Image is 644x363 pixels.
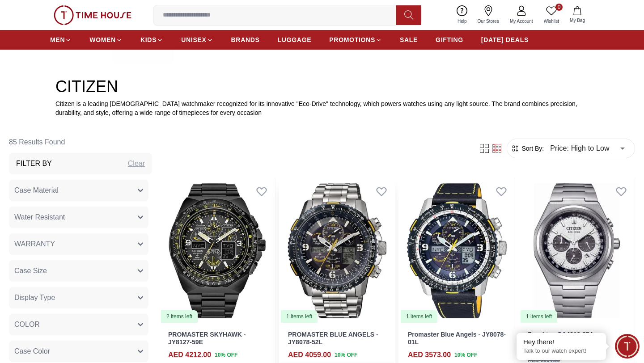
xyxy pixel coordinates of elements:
[14,239,55,249] span: WARRANTY
[454,18,470,25] span: Help
[89,32,123,48] a: WOMEN
[523,338,599,346] div: Hey there!
[14,185,59,196] span: Case Material
[511,144,544,153] button: Sort By:
[9,341,148,362] button: Case Color
[288,331,378,346] a: PROMASTER BLUE ANGELS - JY8078-52L
[279,178,395,324] img: PROMASTER BLUE ANGELS - JY8078-52L
[140,35,157,44] span: KIDS
[519,178,635,324] a: Zenshin - CA4610-85A1 items left
[566,17,589,24] span: My Bag
[181,32,213,48] a: UNISEX
[279,178,395,324] a: PROMASTER BLUE ANGELS - JY8078-52L1 items left
[540,18,563,25] span: Wishlist
[181,35,206,44] span: UNISEX
[50,35,65,44] span: MEN
[14,319,40,330] span: COLOR
[278,35,312,44] span: LUGGAGE
[55,99,589,117] p: Citizen is a leading [DEMOGRAPHIC_DATA] watchmaker recognized for its innovative "Eco-Drive" tech...
[472,4,504,26] a: Our Stores
[408,350,451,360] h4: AED 3573.00
[615,334,640,359] div: Chat Widget
[399,178,515,324] a: Promaster Blue Angels - JY8078-01L1 items left
[215,351,237,359] span: 10 % OFF
[14,346,50,357] span: Case Color
[538,4,564,26] a: 0Wishlist
[506,18,537,25] span: My Account
[168,350,211,360] h4: AED 4212.00
[452,4,472,26] a: Help
[16,158,52,169] h3: Filter By
[519,178,635,324] img: Zenshin - CA4610-85A
[520,144,544,153] span: Sort By:
[329,35,375,44] span: PROMOTIONS
[14,292,55,303] span: Display Type
[9,131,152,153] h6: 85 Results Found
[481,35,529,44] span: [DATE] DEALS
[50,32,72,48] a: MEN
[523,347,599,355] p: Talk to our watch expert!
[288,350,331,360] h4: AED 4059.00
[564,4,590,25] button: My Bag
[9,180,148,201] button: Case Material
[9,233,148,255] button: WARRANTY
[231,32,260,48] a: BRANDS
[159,178,275,324] img: PROMASTER SKYHAWK - JY8127-59E
[401,310,437,323] div: 1 items left
[14,212,65,223] span: Water Resistant
[408,331,506,346] a: Promaster Blue Angels - JY8078-01L
[555,4,563,11] span: 0
[399,178,515,324] img: Promaster Blue Angels - JY8078-01L
[55,78,589,96] h2: CITIZEN
[436,32,463,48] a: GIFTING
[14,266,47,276] span: Case Size
[281,310,318,323] div: 1 items left
[335,351,357,359] span: 10 % OFF
[9,260,148,282] button: Case Size
[9,287,148,308] button: Display Type
[329,32,382,48] a: PROMOTIONS
[128,158,145,169] div: Clear
[400,35,418,44] span: SALE
[436,35,463,44] span: GIFTING
[231,35,260,44] span: BRANDS
[521,310,557,323] div: 1 items left
[89,35,116,44] span: WOMEN
[454,351,477,359] span: 10 % OFF
[140,32,163,48] a: KIDS
[528,331,594,338] a: Zenshin - CA4610-85A
[278,32,312,48] a: LUGGAGE
[9,207,148,228] button: Water Resistant
[474,18,503,25] span: Our Stores
[9,314,148,335] button: COLOR
[400,32,418,48] a: SALE
[54,5,131,25] img: ...
[481,32,529,48] a: [DATE] DEALS
[161,310,198,323] div: 2 items left
[544,136,631,161] div: Price: High to Low
[159,178,275,324] a: PROMASTER SKYHAWK - JY8127-59E2 items left
[168,331,246,346] a: PROMASTER SKYHAWK - JY8127-59E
